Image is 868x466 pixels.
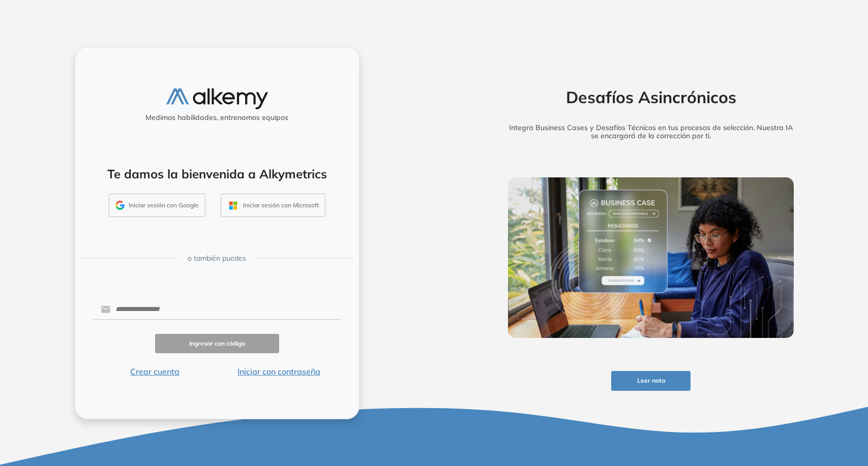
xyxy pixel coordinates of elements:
[492,123,810,141] h5: Integra Business Cases y Desafíos Técnicos en tus procesos de selección. Nuestra IA se encargará ...
[188,253,246,264] span: o también puedes
[611,371,691,391] button: Leer nota
[88,167,346,181] h4: Te damos la bienvenida a Alkymetrics
[492,87,810,107] h2: Desafíos Asincrónicos
[79,113,355,122] h5: Medimos habilidades, entrenamos equipos
[155,334,279,354] button: Ingresar con código
[109,194,205,217] button: Iniciar sesión con Google
[221,194,325,217] button: Iniciar sesión con Microsoft
[93,365,217,378] button: Crear cuenta
[227,200,239,211] img: OUTLOOK_ICON
[217,365,341,378] button: Iniciar con contraseña
[166,88,268,109] img: logo-alkemy
[115,201,125,210] img: GMAIL_ICON
[508,177,794,338] img: img-more-info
